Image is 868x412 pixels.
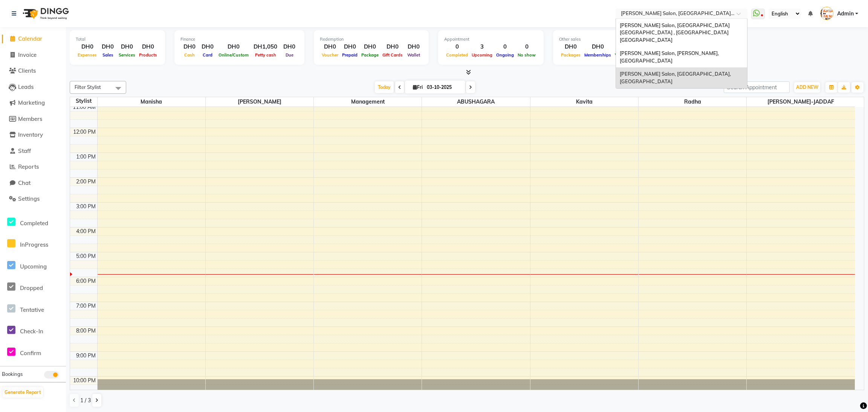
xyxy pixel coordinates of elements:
[75,178,97,186] div: 2:00 PM
[20,306,44,313] span: Tentative
[137,43,159,51] div: DH0
[620,50,720,64] span: [PERSON_NAME] Salon, [PERSON_NAME], [GEOGRAPHIC_DATA]
[2,371,23,377] span: Bookings
[837,10,854,18] span: Admin
[2,163,64,171] a: Reports
[18,67,36,74] span: Clients
[2,35,64,43] a: Calendar
[76,52,99,58] span: Expenses
[381,52,405,58] span: Gift Cards
[20,284,43,291] span: Dropped
[18,147,31,154] span: Staff
[20,241,48,248] span: InProgress
[206,97,313,107] span: [PERSON_NAME]
[359,52,381,58] span: Package
[494,52,516,58] span: Ongoing
[99,43,117,51] div: DH0
[444,43,470,51] div: 0
[75,302,97,310] div: 7:00 PM
[340,43,359,51] div: DH0
[75,203,97,211] div: 3:00 PM
[620,22,731,43] span: [PERSON_NAME] Salon, [GEOGRAPHIC_DATA] [GEOGRAPHIC_DATA] , [GEOGRAPHIC_DATA] [GEOGRAPHIC_DATA]
[18,99,45,106] span: Marketing
[613,43,636,51] div: DH0
[794,82,820,93] button: ADD NEW
[381,43,405,51] div: DH0
[20,328,43,335] span: Check-In
[80,397,91,404] span: 1 / 3
[72,377,97,385] div: 10:00 PM
[320,36,423,43] div: Redemption
[75,277,97,285] div: 6:00 PM
[516,52,538,58] span: No show
[2,83,64,92] a: Leads
[201,52,214,58] span: Card
[75,352,97,360] div: 9:00 PM
[18,115,42,122] span: Members
[101,52,115,58] span: Sales
[182,52,197,58] span: Cash
[559,43,582,51] div: DH0
[613,52,636,58] span: Vouchers
[18,83,34,90] span: Leads
[494,43,516,51] div: 0
[559,36,681,43] div: Other sales
[516,43,538,51] div: 0
[76,36,159,43] div: Total
[582,43,613,51] div: DH0
[18,195,40,202] span: Settings
[639,97,746,107] span: Radha
[18,131,43,138] span: Inventory
[320,43,340,51] div: DH0
[180,43,199,51] div: DH0
[559,52,582,58] span: Packages
[620,71,732,84] span: [PERSON_NAME] Salon, [GEOGRAPHIC_DATA], [GEOGRAPHIC_DATA]
[18,35,42,42] span: Calendar
[199,43,217,51] div: DH0
[280,43,298,51] div: DH0
[72,128,97,136] div: 12:00 PM
[359,43,381,51] div: DH0
[20,220,48,227] span: Completed
[70,97,97,105] div: Stylist
[422,97,530,107] span: ABUSHAGARA
[18,51,37,58] span: Invoice
[405,52,422,58] span: Wallet
[425,82,462,93] input: 2025-10-03
[98,97,205,107] span: Manisha
[284,52,295,58] span: Due
[444,36,538,43] div: Appointment
[320,52,340,58] span: Voucher
[217,43,251,51] div: DH0
[444,52,470,58] span: Completed
[796,84,818,90] span: ADD NEW
[137,52,159,58] span: Products
[253,52,278,58] span: Petty cash
[75,84,101,90] span: Filter Stylist
[2,99,64,107] a: Marketing
[20,263,47,270] span: Upcoming
[76,43,99,51] div: DH0
[18,163,39,170] span: Reports
[117,43,137,51] div: DH0
[411,84,425,90] span: Fri
[340,52,359,58] span: Prepaid
[71,103,97,111] div: 11:00 AM
[2,147,64,156] a: Staff
[75,252,97,260] div: 5:00 PM
[582,52,613,58] span: Memberships
[251,43,280,51] div: DH1,050
[75,327,97,335] div: 8:00 PM
[3,387,43,398] button: Generate Report
[314,97,422,107] span: Management
[747,97,855,107] span: [PERSON_NAME]-JADDAF
[180,36,298,43] div: Finance
[18,179,31,186] span: Chat
[616,18,747,89] ng-dropdown-panel: Options list
[20,349,41,357] span: Confirm
[2,131,64,139] a: Inventory
[217,52,251,58] span: Online/Custom
[820,7,833,20] img: Admin
[117,52,137,58] span: Services
[375,81,394,93] span: Today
